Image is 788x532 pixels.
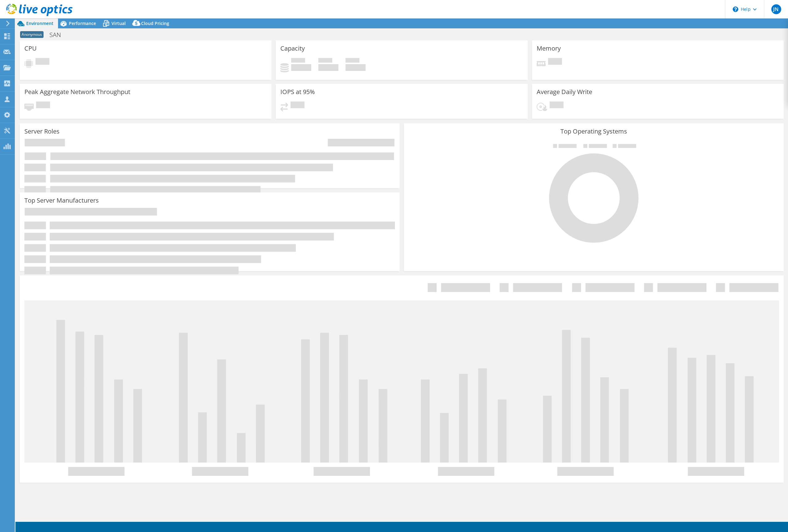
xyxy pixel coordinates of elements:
h3: Top Server Manufacturers [24,197,99,204]
h4: 0 GiB [291,64,311,71]
span: Pending [550,101,564,110]
span: Used [291,58,305,64]
h3: Peak Aggregate Network Throughput [24,89,130,95]
span: JN [771,4,781,14]
h4: 0 GiB [346,64,366,71]
span: Pending [36,101,50,110]
span: Pending [36,58,49,66]
svg: \n [733,6,738,12]
h3: Top Operating Systems [409,128,779,135]
span: Anonymous [20,31,44,38]
span: Cloud Pricing [141,20,169,26]
span: Total [346,58,359,64]
span: Pending [291,101,304,110]
h3: Memory [537,45,561,52]
span: Free [318,58,332,64]
h3: Capacity [280,45,305,52]
span: Performance [69,20,96,26]
h3: CPU [24,45,37,52]
h3: IOPS at 95% [280,89,315,95]
h1: SAN [47,31,70,38]
h3: Average Daily Write [537,89,592,95]
h4: 0 GiB [318,64,338,71]
span: Environment [26,20,53,26]
span: Virtual [111,20,126,26]
span: Pending [548,58,562,66]
h3: Server Roles [24,128,60,135]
